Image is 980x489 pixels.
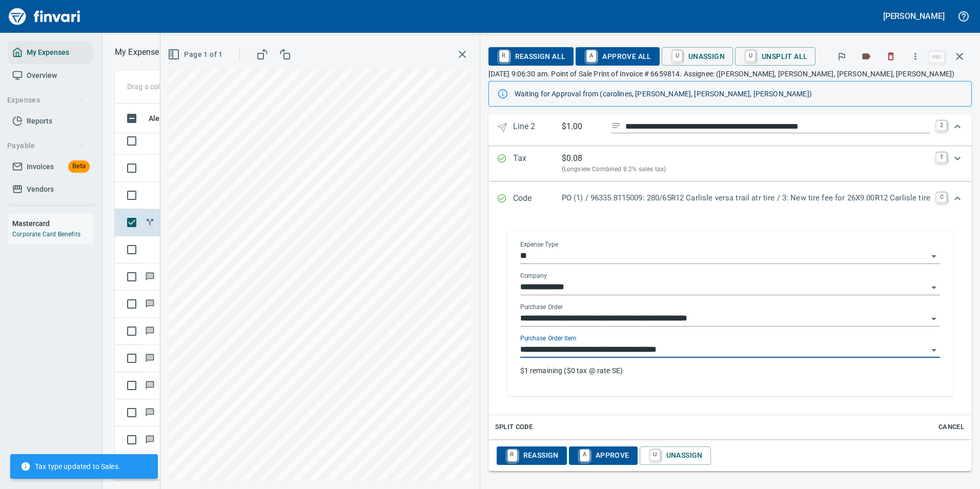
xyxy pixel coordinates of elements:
span: Has messages [145,382,155,389]
span: Reassign [505,447,559,464]
span: Expenses [7,94,85,107]
button: Open [927,249,941,263]
a: Corporate Card Benefits [12,231,80,238]
label: Purchase Order [520,304,563,310]
label: Company [520,273,547,279]
button: Split Code [493,419,536,435]
button: RReassign All [488,47,574,66]
span: Unassign [670,48,725,65]
div: Expand [488,110,972,146]
span: Close invoice [927,44,972,69]
button: Open [927,343,941,357]
span: My Expenses [27,46,69,59]
button: RReassign [497,446,567,465]
span: Approve [577,447,629,464]
button: Open [927,280,941,295]
button: Expenses [3,91,89,110]
span: Split transaction [145,219,155,226]
span: Reports [27,115,52,128]
span: Invoices [27,160,54,173]
span: Has messages [145,409,155,416]
button: Flag [830,45,853,68]
span: Overview [27,69,57,82]
div: Expand [488,216,972,439]
span: Unassign [648,447,703,464]
a: U [650,450,660,461]
label: Purchase Order Item [520,335,576,341]
span: Alert [149,112,178,125]
p: [DATE] 9:06:30 am. Point of Sale Print of Invoice # 6659814. Assignee: ([PERSON_NAME], [PERSON_NA... [488,69,972,79]
button: Cancel [935,419,968,435]
a: Overview [8,64,94,87]
button: UUnassign [662,47,733,66]
span: Approve All [584,48,651,65]
button: Open [927,312,941,326]
p: $1.00 [562,120,603,133]
button: AApprove [569,446,638,465]
p: $1 remaining ($0 tax @ rate SE) [520,365,940,376]
p: (Longview Combined 8.2% sales tax) [562,165,930,175]
span: Unsplit All [743,48,807,65]
a: A [586,50,596,62]
p: $ 0.08 [562,152,583,165]
span: Has messages [145,300,155,307]
div: Waiting for Approval from (carolines, [PERSON_NAME], [PERSON_NAME], [PERSON_NAME]) [515,85,963,103]
p: Tax [513,152,562,175]
span: Alert [149,112,165,125]
span: Has messages [145,355,155,361]
label: Expense Type [520,241,558,248]
span: Has messages [145,328,155,334]
span: Payable [7,139,85,152]
a: T [936,152,947,162]
p: PO (1) / 96335.8115009: 280/65R12 Carlisle versa trail atr tire / 3: New tire fee for 26X9.00R12 ... [562,192,930,204]
button: UUnassign [640,446,711,465]
button: Labels [855,45,877,68]
span: Reassign All [497,48,566,65]
span: Beta [68,160,90,172]
p: Code [513,192,562,206]
button: AApprove All [576,47,659,66]
div: Expand [488,146,972,181]
h5: [PERSON_NAME] [883,11,945,22]
img: Finvari [6,4,83,29]
h6: Mastercard [12,218,94,229]
p: My Expenses [115,46,164,58]
a: A [580,450,589,461]
a: C [936,192,947,202]
button: More [904,45,927,68]
div: Expand [488,182,972,216]
a: U [672,50,682,62]
div: Expand [488,440,972,471]
span: Page 1 of 1 [170,48,222,61]
a: Vendors [8,178,94,201]
span: Cancel [937,421,965,433]
a: esc [929,51,945,63]
span: Split Code [495,421,533,433]
p: Drag a column heading here to group the table [127,81,277,92]
span: Has messages [145,436,155,443]
a: Reports [8,110,94,133]
a: R [499,50,509,62]
button: Payable [3,136,89,155]
nav: breadcrumb [115,46,164,58]
button: UUnsplit All [735,47,815,66]
button: Discard [880,45,902,68]
a: My Expenses [8,41,94,64]
a: U [746,50,756,62]
a: InvoicesBeta [8,155,94,178]
span: Has messages [145,273,155,280]
span: Tax type updated to Sales. [21,461,120,472]
span: Vendors [27,183,54,196]
a: R [507,450,517,461]
button: [PERSON_NAME] [881,8,947,24]
p: Line 2 [513,120,562,135]
a: 2 [936,120,947,131]
button: Page 1 of 1 [166,45,227,64]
